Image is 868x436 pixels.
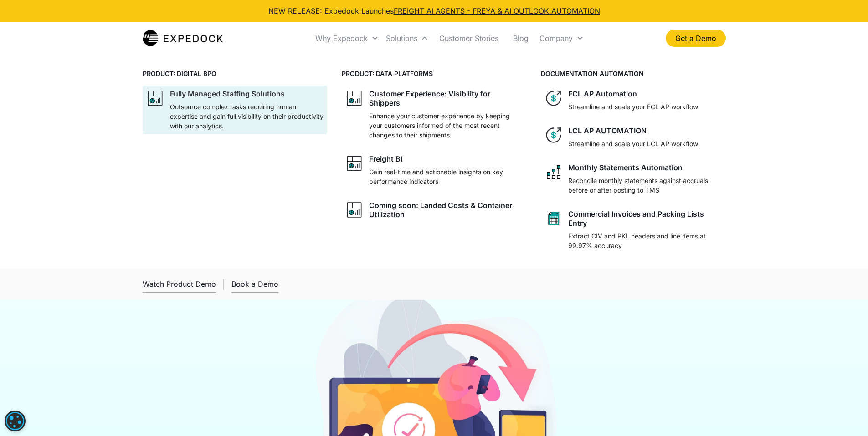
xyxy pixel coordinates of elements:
p: Streamline and scale your LCL AP workflow [568,139,698,148]
img: dollar icon [544,89,563,107]
p: Enhance your customer experience by keeping your customers informed of the most recent changes to... [369,111,523,140]
a: Customer Stories [432,23,506,54]
img: dollar icon [544,126,563,144]
a: graph iconFully Managed Staffing SolutionsOutsource complex tasks requiring human expertise and g... [143,86,327,134]
p: Reconcile monthly statements against accruals before or after posting to TMS [568,176,722,195]
div: Domain Overview [35,54,82,60]
img: graph icon [345,154,364,172]
div: Why Expedock [315,34,368,43]
a: dollar iconFCL AP AutomationStreamline and scale your FCL AP workflow [541,86,725,115]
h4: DOCUMENTATION AUTOMATION [541,69,725,78]
a: FREIGHT AI AGENTS - FREYA & AI OUTLOOK AUTOMATION [394,6,600,15]
img: network like icon [544,163,563,181]
h4: PRODUCT: DIGITAL BPO [143,69,327,78]
img: graph icon [146,89,164,107]
a: Get a Demo [666,30,726,47]
img: graph icon [345,89,364,107]
div: Solutions [382,23,432,54]
p: Outsource complex tasks requiring human expertise and gain full visibility on their productivity ... [170,102,324,131]
div: Keywords by Traffic [101,54,154,60]
a: graph iconComing soon: Landed Costs & Container Utilization [342,197,526,223]
p: Gain real-time and actionable insights on key performance indicators [369,167,523,186]
div: Solutions [386,34,417,43]
p: Extract CIV and PKL headers and line items at 99.97% accuracy [568,231,722,250]
img: sheet icon [544,209,563,228]
img: tab_domain_overview_orange.svg [25,53,32,60]
div: LCL AP AUTOMATION [568,126,647,135]
a: network like iconMonthly Statements AutomationReconcile monthly statements against accruals befor... [541,159,725,198]
div: Fully Managed Staffing Solutions [170,89,285,98]
div: FCL AP Automation [568,89,637,98]
p: Streamline and scale your FCL AP workflow [568,102,698,112]
a: dollar iconLCL AP AUTOMATIONStreamline and scale your LCL AP workflow [541,122,725,152]
a: Book a Demo [231,276,278,293]
div: Customer Experience: Visibility for Shippers [369,89,523,107]
div: Domain: [DOMAIN_NAME] [24,24,100,31]
div: Freight BI [369,154,402,163]
div: Commercial Invoices and Packing Lists Entry [568,209,722,228]
a: Blog [506,23,536,54]
iframe: Chat Widget [822,392,868,436]
div: Coming soon: Landed Costs & Container Utilization [369,201,523,219]
div: Company [539,34,573,43]
img: graph icon [345,201,364,219]
div: Watch Product Demo [143,279,216,289]
div: Why Expedock [312,23,382,54]
a: sheet iconCommercial Invoices and Packing Lists EntryExtract CIV and PKL headers and line items a... [541,206,725,254]
a: graph iconCustomer Experience: Visibility for ShippersEnhance your customer experience by keeping... [342,86,526,143]
img: Expedock Logo [143,29,223,47]
div: Company [536,23,587,54]
img: tab_keywords_by_traffic_grey.svg [91,53,98,60]
a: open lightbox [143,276,216,293]
div: Book a Demo [231,279,278,289]
div: NEW RELEASE: Expedock Launches [268,5,600,16]
a: graph iconFreight BIGain real-time and actionable insights on key performance indicators [342,151,526,190]
h4: PRODUCT: DATA PLATFORMS [342,69,526,78]
a: home [143,29,223,47]
div: Monthly Statements Automation [568,163,683,172]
